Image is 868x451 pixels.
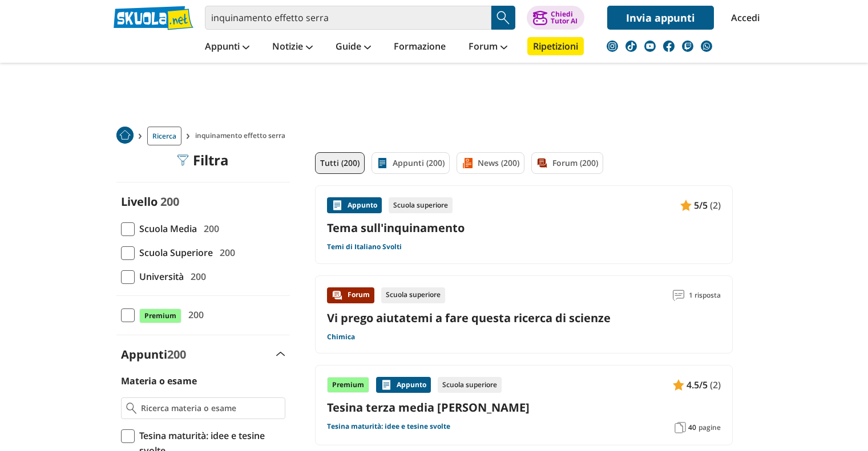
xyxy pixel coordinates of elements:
a: Chimica [327,332,355,342]
a: Tutti (200) [315,152,365,174]
button: Search Button [491,6,515,30]
img: Apri e chiudi sezione [276,352,285,356]
div: Scuola superiore [389,197,453,213]
img: Cerca appunti, riassunti o versioni [495,9,512,26]
img: twitch [682,40,693,52]
img: Appunti filtro contenuto [377,157,388,169]
span: 200 [167,347,186,362]
button: ChiediTutor AI [527,6,584,30]
span: 200 [215,245,235,260]
div: Appunto [327,197,382,213]
a: Notizie [269,37,316,58]
span: 200 [184,307,204,322]
a: Temi di Italiano Svolti [327,242,402,251]
img: WhatsApp [701,40,712,52]
img: Forum contenuto [332,290,343,301]
img: Appunti contenuto [673,379,684,391]
span: 200 [199,221,219,236]
img: Commenti lettura [673,290,684,301]
label: Livello [121,194,158,209]
a: Appunti (200) [372,152,450,174]
a: Tesina terza media [PERSON_NAME] [327,400,721,415]
div: Filtra [177,152,229,168]
div: Appunto [376,377,431,393]
span: 200 [186,269,206,284]
img: Home [116,127,134,144]
div: Forum [327,287,374,303]
input: Cerca appunti, riassunti o versioni [205,6,491,30]
a: Ripetizioni [527,37,584,55]
div: Chiedi Tutor AI [551,11,578,25]
img: instagram [607,40,618,52]
a: Tema sull'inquinamento [327,220,721,235]
a: News (200) [457,152,524,174]
div: Scuola superiore [381,287,445,303]
span: 40 [688,423,696,432]
input: Ricerca materia o esame [141,403,280,414]
img: Appunti contenuto [381,379,392,391]
a: Home [116,127,134,145]
img: Appunti contenuto [680,200,692,211]
span: Scuola Superiore [135,245,213,260]
a: Accedi [731,6,755,30]
a: Forum (200) [531,152,603,174]
a: Invia appunti [607,6,714,30]
span: 4.5/5 [687,377,708,392]
img: facebook [663,40,675,52]
a: Ricerca [147,127,181,145]
img: Pagine [675,422,686,433]
a: Forum [466,37,510,58]
a: Tesina maturità: idee e tesine svolte [327,422,450,431]
span: Premium [139,308,181,323]
img: tiktok [625,40,637,52]
span: Università [135,269,184,284]
span: 200 [160,194,179,209]
label: Appunti [121,347,186,362]
span: pagine [699,423,721,432]
span: 1 risposta [689,287,721,303]
span: Scuola Media [135,221,197,236]
span: inquinamento effetto serra [195,127,290,145]
a: Guide [333,37,374,58]
a: Appunti [202,37,252,58]
img: youtube [644,40,656,52]
a: Formazione [391,37,449,58]
span: (2) [710,377,721,392]
label: Materia o esame [121,375,197,387]
span: 5/5 [694,198,708,213]
img: Filtra filtri mobile [177,155,188,166]
div: Premium [327,377,369,393]
img: News filtro contenuto [462,157,473,169]
span: (2) [710,198,721,213]
img: Appunti contenuto [332,200,343,211]
img: Forum filtro contenuto [536,157,548,169]
a: Vi prego aiutatemi a fare questa ricerca di scienze [327,310,611,326]
img: Ricerca materia o esame [126,403,137,414]
div: Scuola superiore [438,377,502,393]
